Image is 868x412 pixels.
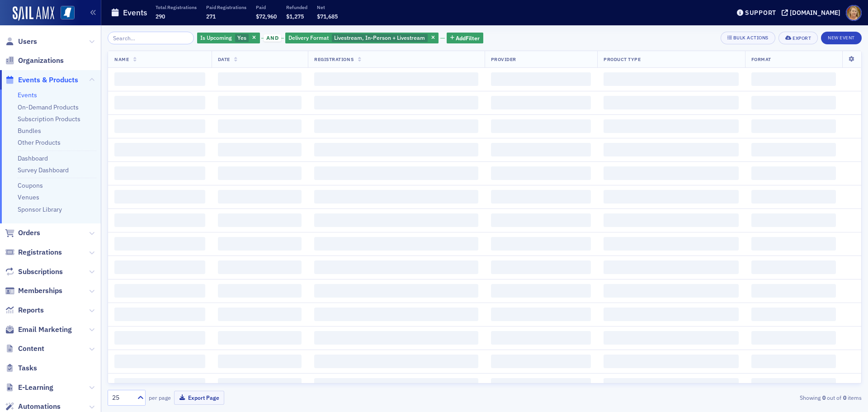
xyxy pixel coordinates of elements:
[447,33,484,44] button: AddFilter
[18,286,62,296] span: Memberships
[314,190,478,204] span: ‌
[491,284,591,298] span: ‌
[751,119,836,133] span: ‌
[18,115,80,123] a: Subscription Products
[491,143,591,156] span: ‌
[114,72,205,86] span: ‌
[114,143,205,156] span: ‌
[314,331,478,345] span: ‌
[114,260,205,274] span: ‌
[821,33,862,41] a: New Event
[778,32,818,44] button: Export
[218,355,302,368] span: ‌
[18,402,61,412] span: Automations
[114,237,205,251] span: ‌
[793,36,811,41] div: Export
[314,378,478,392] span: ‌
[114,119,205,133] span: ‌
[206,4,246,10] p: Paid Registrations
[18,325,72,335] span: Email Marketing
[5,247,62,257] a: Registrations
[18,91,37,99] a: Events
[5,286,62,296] a: Memberships
[314,56,354,62] span: Registrations
[114,213,205,227] span: ‌
[491,308,591,321] span: ‌
[218,284,302,298] span: ‌
[197,33,260,44] div: Yes
[13,6,54,21] a: SailAMX
[123,7,147,18] h1: Events
[18,166,69,174] a: Survey Dashboard
[846,5,862,21] span: Profile
[491,96,591,109] span: ‌
[218,72,302,86] span: ‌
[314,308,478,321] span: ‌
[256,13,277,20] span: $72,960
[5,305,44,315] a: Reports
[18,103,79,111] a: On-Demand Products
[114,308,205,321] span: ‌
[264,34,281,42] span: and
[18,383,53,393] span: E-Learning
[751,166,836,180] span: ‌
[334,34,425,41] span: Livestream, In-Person + Livestream
[604,237,739,251] span: ‌
[18,247,62,257] span: Registrations
[112,393,132,403] div: 25
[149,393,171,402] label: per page
[491,56,516,62] span: Provider
[314,284,478,298] span: ‌
[156,4,197,10] p: Total Registrations
[18,37,37,47] span: Users
[18,344,44,354] span: Content
[790,9,840,17] div: [DOMAIN_NAME]
[5,383,53,393] a: E-Learning
[821,393,827,402] strong: 0
[261,34,284,42] button: and
[156,13,165,20] span: 290
[314,237,478,251] span: ‌
[491,331,591,345] span: ‌
[491,119,591,133] span: ‌
[18,138,61,147] a: Other Products
[18,127,41,135] a: Bundles
[456,34,480,42] span: Add Filter
[751,143,836,156] span: ‌
[114,190,205,204] span: ‌
[218,143,302,156] span: ‌
[256,4,277,10] p: Paid
[174,391,224,405] button: Export Page
[782,9,844,16] button: [DOMAIN_NAME]
[218,56,230,62] span: Date
[745,9,776,17] div: Support
[604,190,739,204] span: ‌
[751,378,836,392] span: ‌
[18,75,78,85] span: Events & Products
[751,331,836,345] span: ‌
[314,72,478,86] span: ‌
[491,355,591,368] span: ‌
[218,190,302,204] span: ‌
[604,119,739,133] span: ‌
[61,6,75,20] img: SailAMX
[491,213,591,227] span: ‌
[491,260,591,274] span: ‌
[200,34,232,41] span: Is Upcoming
[491,190,591,204] span: ‌
[821,32,862,44] button: New Event
[314,213,478,227] span: ‌
[18,193,39,201] a: Venues
[18,181,43,189] a: Coupons
[18,205,62,213] a: Sponsor Library
[218,166,302,180] span: ‌
[18,56,64,66] span: Organizations
[751,213,836,227] span: ‌
[733,35,769,40] div: Bulk Actions
[285,33,439,44] div: Livestream, In-Person + Livestream
[54,6,75,21] a: View Homepage
[5,363,37,373] a: Tasks
[5,325,72,335] a: Email Marketing
[314,166,478,180] span: ‌
[218,96,302,109] span: ‌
